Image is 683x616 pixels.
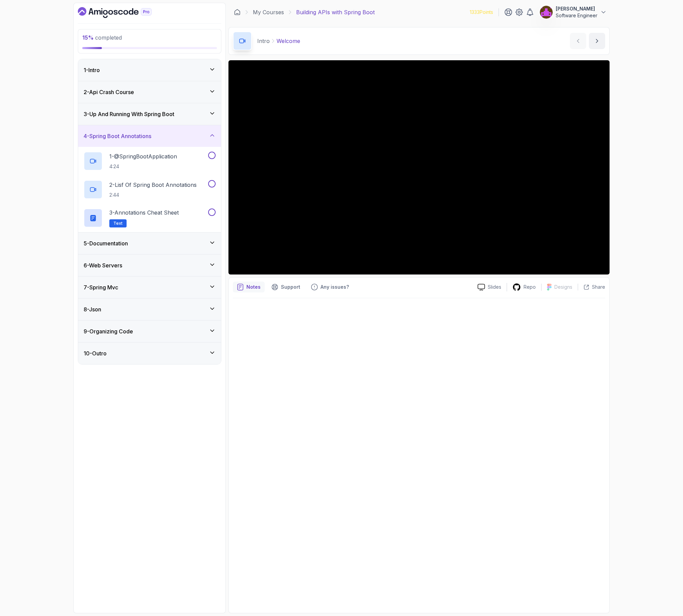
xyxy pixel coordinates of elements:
[472,284,507,291] a: Slides
[540,6,553,19] img: user profile image
[524,284,536,290] p: Repo
[109,152,177,160] p: 1 - @SpringBootApplication
[234,9,241,16] a: Dashboard
[257,37,270,45] p: Intro
[246,284,261,290] p: Notes
[578,284,605,290] button: Share
[78,125,221,147] button: 4-Spring Boot Annotations
[539,5,607,19] button: user profile image[PERSON_NAME]Software Engineer
[507,283,541,291] a: Repo
[78,103,221,125] button: 3-Up And Running With Spring Boot
[233,282,265,292] button: notes button
[277,37,300,45] p: Welcome
[554,284,572,290] p: Designs
[84,305,101,313] h3: 8 - Json
[78,277,221,298] button: 7-Spring Mvc
[570,33,586,49] button: previous content
[78,343,221,364] button: 10-Outro
[78,81,221,103] button: 2-Api Crash Course
[281,284,300,290] p: Support
[78,7,167,18] a: Dashboard
[84,261,122,269] h3: 6 - Web Servers
[82,34,122,41] span: completed
[78,59,221,81] button: 1-Intro
[589,33,605,49] button: next content
[109,192,197,198] p: 2:44
[84,66,100,74] h3: 1 - Intro
[78,299,221,320] button: 8-Json
[592,284,605,290] p: Share
[84,208,216,227] button: 3-Annotations Cheat SheetText
[78,255,221,276] button: 6-Web Servers
[113,221,123,226] span: Text
[84,180,216,199] button: 2-Lisf Of Spring Boot Annotations2:44
[84,327,133,335] h3: 9 - Organizing Code
[78,321,221,342] button: 9-Organizing Code
[109,163,177,170] p: 4:24
[296,8,375,16] p: Building APIs with Spring Boot
[109,181,197,189] p: 2 - Lisf Of Spring Boot Annotations
[307,282,353,292] button: Feedback button
[84,132,151,140] h3: 4 - Spring Boot Annotations
[488,284,501,290] p: Slides
[84,349,107,357] h3: 10 - Outro
[78,233,221,254] button: 5-Documentation
[267,282,304,292] button: Support button
[84,239,128,247] h3: 5 - Documentation
[321,284,349,290] p: Any issues?
[253,8,284,16] a: My Courses
[556,12,597,19] p: Software Engineer
[228,60,610,274] iframe: 1 - Hi
[84,110,174,118] h3: 3 - Up And Running With Spring Boot
[470,9,493,16] p: 1333 Points
[82,34,94,41] span: 15 %
[84,88,134,96] h3: 2 - Api Crash Course
[84,283,118,291] h3: 7 - Spring Mvc
[556,5,597,12] p: [PERSON_NAME]
[84,152,216,171] button: 1-@SpringBootApplication4:24
[109,208,179,217] p: 3 - Annotations Cheat Sheet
